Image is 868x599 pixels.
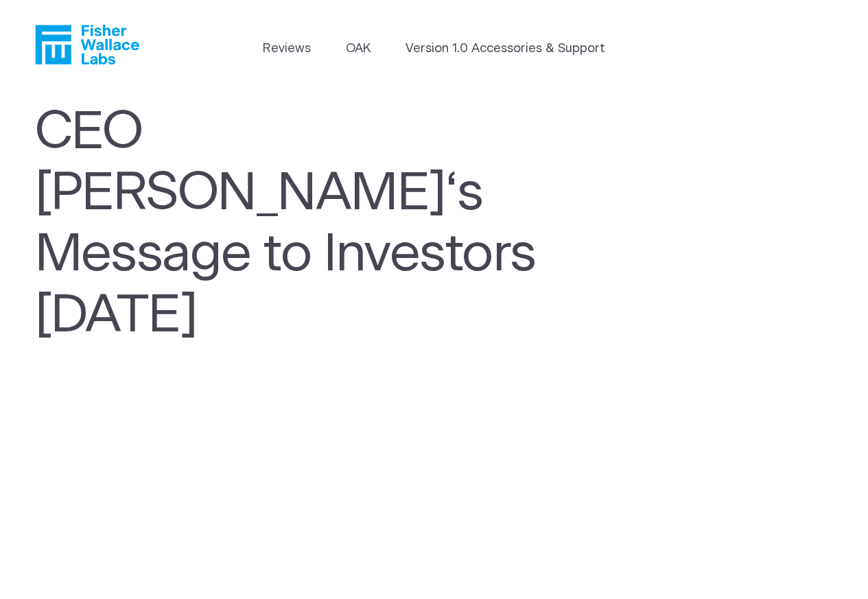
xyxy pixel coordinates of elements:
h1: CEO [PERSON_NAME]‘s Message to Investors [DATE] [35,102,584,346]
a: Fisher Wallace [35,25,139,64]
a: Version 1.0 Accessories & Support [406,40,605,58]
a: OAK [346,40,371,58]
a: Reviews [263,40,311,58]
